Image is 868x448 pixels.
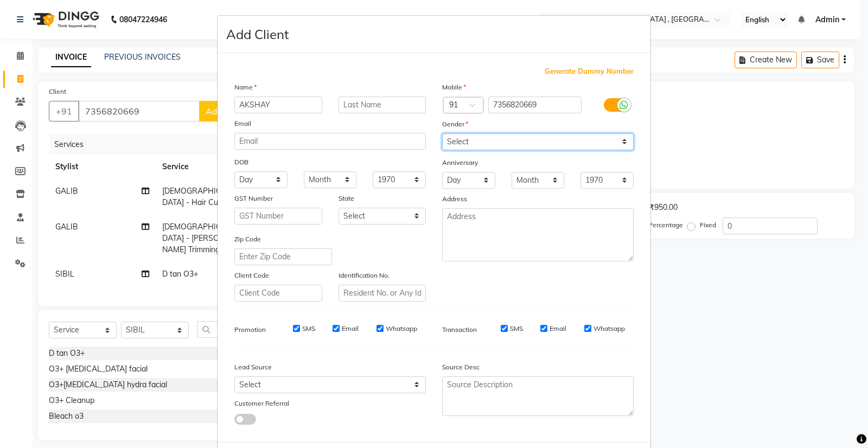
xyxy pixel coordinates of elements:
[442,82,466,92] label: Mobile
[545,66,634,77] span: Generate Dummy Number
[234,194,273,203] label: GST Number
[339,271,390,280] label: Identification No.
[234,97,322,113] input: First Name
[234,208,322,225] input: GST Number
[593,324,625,334] label: Whatsapp
[442,325,477,335] label: Transaction
[226,24,289,44] h4: Add Client
[488,97,582,113] input: Mobile
[339,194,354,203] label: State
[234,362,272,372] label: Lead Source
[386,324,417,334] label: Whatsapp
[234,248,332,265] input: Enter Zip Code
[234,82,257,92] label: Name
[339,285,426,302] input: Resident No. or Any Id
[342,324,359,334] label: Email
[442,194,467,204] label: Address
[442,362,480,372] label: Source Desc
[234,285,322,302] input: Client Code
[234,399,289,408] label: Customer Referral
[234,133,426,150] input: Email
[234,119,251,129] label: Email
[510,324,523,334] label: SMS
[442,158,478,168] label: Anniversary
[234,234,261,244] label: Zip Code
[234,325,266,335] label: Promotion
[550,324,566,334] label: Email
[339,97,426,113] input: Last Name
[234,271,269,280] label: Client Code
[302,324,315,334] label: SMS
[442,119,468,129] label: Gender
[234,157,248,167] label: DOB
